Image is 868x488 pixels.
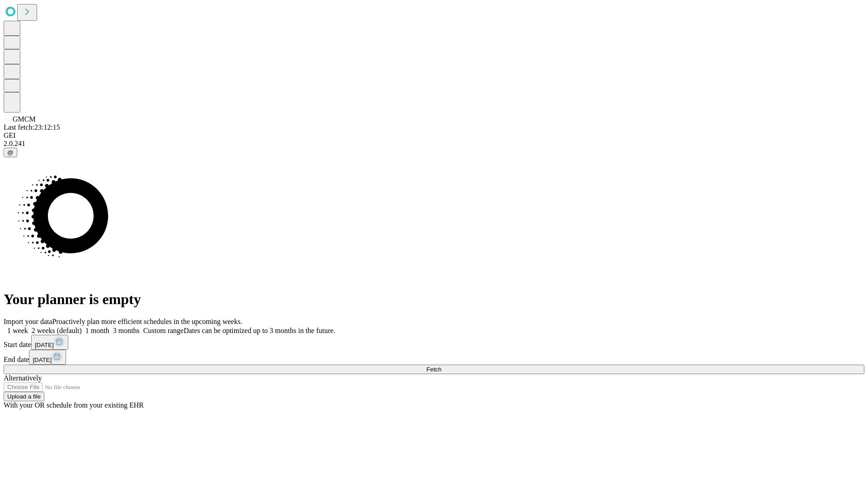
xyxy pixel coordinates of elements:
[4,131,864,140] div: GEI
[4,318,52,325] span: Import your data
[4,374,42,382] span: Alternatively
[4,291,864,308] h1: Your planner is empty
[4,365,864,374] button: Fetch
[4,335,864,350] div: Start date
[113,327,140,334] span: 3 months
[4,392,44,401] button: Upload a file
[35,342,54,348] span: [DATE]
[143,327,184,334] span: Custom range
[33,357,52,363] span: [DATE]
[31,335,68,350] button: [DATE]
[32,327,82,334] span: 2 weeks (default)
[7,149,14,156] span: @
[4,123,60,131] span: Last fetch: 23:12:15
[13,115,36,123] span: GMCM
[4,350,864,365] div: End date
[85,327,109,334] span: 1 month
[4,148,17,157] button: @
[184,327,335,334] span: Dates can be optimized up to 3 months in the future.
[4,140,864,148] div: 2.0.241
[426,366,441,373] span: Fetch
[7,327,28,334] span: 1 week
[29,350,66,365] button: [DATE]
[4,401,144,409] span: With your OR schedule from your existing EHR
[52,318,242,325] span: Proactively plan more efficient schedules in the upcoming weeks.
